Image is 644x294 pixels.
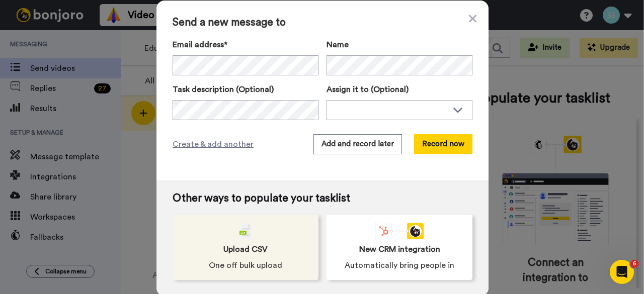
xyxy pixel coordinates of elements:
button: Record now [414,134,472,154]
label: Task description (Optional) [173,83,318,95]
label: Assign it to (Optional) [327,83,472,95]
span: Create & add another [173,138,254,150]
div: animation [375,223,424,239]
span: Send a new message to [173,17,472,29]
span: New CRM integration [359,243,440,255]
span: One off bulk upload [209,259,282,271]
span: Automatically bring people in [345,259,454,271]
span: Upload CSV [223,243,268,255]
label: Email address* [173,39,318,51]
img: csv-grey.png [239,223,252,239]
iframe: Intercom live chat [610,260,634,284]
span: Other ways to populate your tasklist [173,192,472,205]
span: Name [327,39,349,51]
span: 6 [630,260,638,268]
button: Add and record later [313,134,402,154]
